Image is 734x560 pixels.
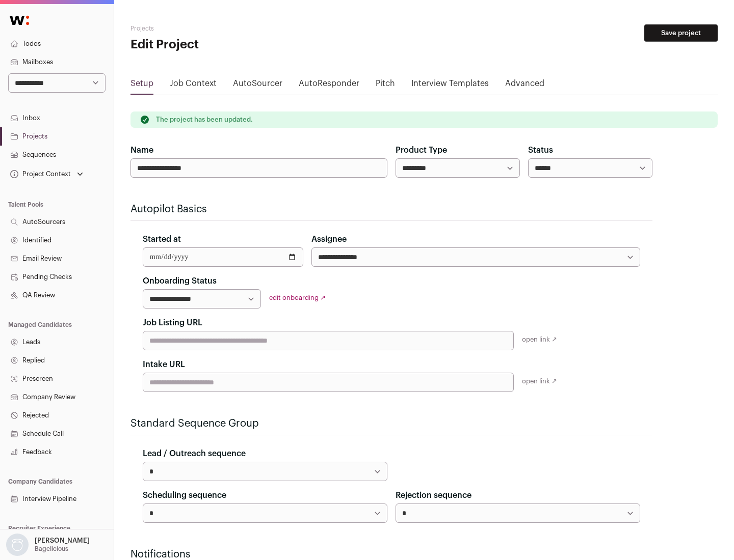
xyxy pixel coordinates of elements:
label: Scheduling sequence [143,489,226,501]
a: Pitch [376,77,395,94]
img: nopic.png [6,534,29,556]
a: AutoSourcer [233,77,282,94]
label: Intake URL [143,358,185,371]
p: [PERSON_NAME] [35,537,90,545]
a: AutoResponder [299,77,359,94]
label: Lead / Outreach sequence [143,447,246,460]
p: The project has been updated. [156,116,253,124]
div: Project Context [8,170,71,178]
button: Open dropdown [8,167,85,181]
h2: Projects [130,24,326,33]
p: Bagelicious [35,545,68,553]
h2: Autopilot Basics [130,202,652,216]
label: Started at [143,233,181,245]
img: Wellfound [4,10,35,31]
a: Advanced [505,77,544,94]
label: Status [528,144,553,156]
a: Setup [130,77,153,94]
label: Onboarding Status [143,275,217,287]
label: Rejection sequence [396,489,471,501]
button: Save project [644,24,718,42]
a: edit onboarding ↗ [269,294,326,301]
label: Job Listing URL [143,317,202,329]
label: Name [130,144,153,156]
button: Open dropdown [4,534,92,556]
a: Job Context [170,77,217,94]
label: Product Type [396,144,447,156]
label: Assignee [311,233,347,245]
h2: Standard Sequence Group [130,416,652,431]
a: Interview Templates [411,77,489,94]
h1: Edit Project [130,37,326,53]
